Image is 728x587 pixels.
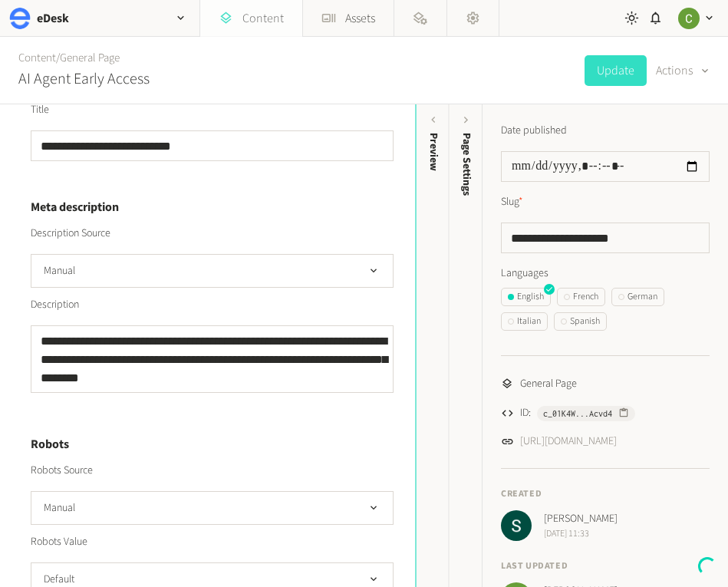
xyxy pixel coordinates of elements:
[561,315,600,328] div: Spanish
[520,405,531,421] span: ID:
[585,55,647,86] button: Update
[31,254,394,288] button: Manual
[56,50,60,66] span: /
[537,406,635,421] button: c_01K4W...Acvd4
[9,8,31,29] img: eDesk
[656,55,710,86] button: Actions
[501,123,567,139] label: Date published
[501,312,548,331] button: Italian
[501,559,710,573] h4: Last updated
[31,226,110,241] label: Description Source
[543,407,612,420] span: c_01K4W...Acvd4
[60,50,120,66] a: General Page
[564,290,598,304] div: French
[501,265,710,282] label: Languages
[31,435,394,453] h4: Robots
[557,288,605,306] button: French
[37,9,69,28] h2: eDesk
[18,68,150,91] h2: AI Agent Early Access
[520,376,577,392] span: General Page
[18,50,56,66] a: Content
[31,534,87,549] label: Robots Value
[31,491,394,525] button: Manual
[425,133,441,171] div: Preview
[31,463,93,478] label: Robots Source
[31,102,49,118] label: Title
[501,194,523,210] label: Slug
[508,290,544,304] div: English
[611,288,664,306] button: German
[544,527,618,541] span: [DATE] 11:33
[501,487,710,501] h4: Created
[618,290,657,304] div: German
[459,133,475,196] span: Page Settings
[520,434,617,450] a: [URL][DOMAIN_NAME]
[501,288,551,306] button: English
[508,315,541,328] div: Italian
[544,511,618,527] span: [PERSON_NAME]
[31,297,79,313] label: Description
[678,8,700,29] img: Chloe Ryan
[31,198,394,216] h4: Meta description
[501,510,532,541] img: Sarah Grady
[554,312,607,331] button: Spanish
